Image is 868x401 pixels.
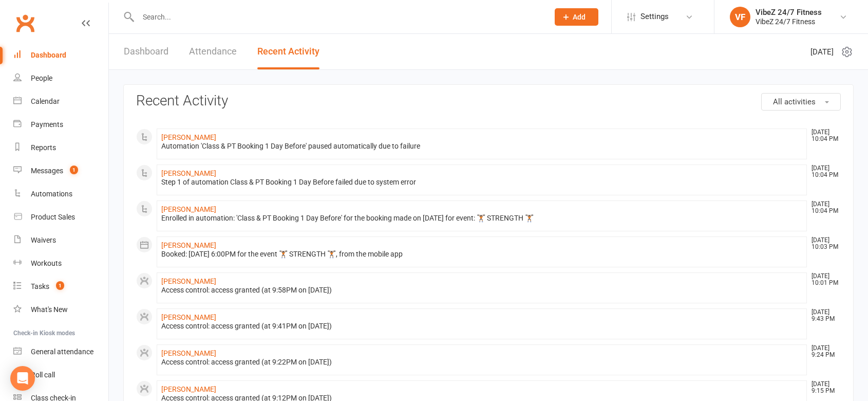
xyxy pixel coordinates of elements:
input: Search... [135,10,541,24]
span: Add [573,13,586,21]
a: [PERSON_NAME] [161,349,216,357]
a: [PERSON_NAME] [161,205,216,213]
time: [DATE] 10:03 PM [806,237,840,250]
div: Open Intercom Messenger [10,366,35,391]
a: Tasks 1 [13,275,108,298]
div: VibeZ 24/7 Fitness [756,17,822,26]
a: [PERSON_NAME] [161,277,216,285]
div: Automation 'Class & PT Booking 1 Day Before' paused automatically due to failure [161,142,802,151]
a: [PERSON_NAME] [161,385,216,393]
div: What's New [31,305,68,314]
div: Roll call [31,371,55,379]
a: [PERSON_NAME] [161,313,216,321]
a: [PERSON_NAME] [161,169,216,177]
div: VF [730,7,750,27]
a: Dashboard [13,44,108,67]
h3: Recent Activity [136,93,841,109]
span: [DATE] [810,46,834,58]
span: All activities [773,97,816,106]
a: Roll call [13,363,108,387]
div: Booked: [DATE] 6:00PM for the event 🏋🏽 STRENGTH 🏋🏽, from the mobile app [161,250,802,259]
div: Messages [31,167,63,175]
div: Waivers [31,236,56,244]
div: VibeZ 24/7 Fitness [756,8,822,17]
time: [DATE] 10:04 PM [806,201,840,214]
div: Reports [31,143,56,152]
span: Settings [640,5,669,28]
div: Enrolled in automation: 'Class & PT Booking 1 Day Before' for the booking made on [DATE] for even... [161,214,802,223]
time: [DATE] 9:24 PM [806,345,840,358]
div: Calendar [31,97,60,105]
a: General attendance kiosk mode [13,340,108,363]
span: 1 [70,166,78,174]
div: Dashboard [31,51,66,59]
a: Reports [13,136,108,159]
div: Product Sales [31,213,75,221]
div: Access control: access granted (at 9:41PM on [DATE]) [161,322,802,331]
div: Workouts [31,259,62,267]
a: Calendar [13,90,108,113]
button: Add [555,8,598,26]
button: All activities [761,93,841,111]
time: [DATE] 10:04 PM [806,165,840,178]
div: Tasks [31,282,49,290]
a: Workouts [13,252,108,275]
div: Payments [31,120,63,129]
a: Dashboard [124,34,168,69]
div: Step 1 of automation Class & PT Booking 1 Day Before failed due to system error [161,178,802,187]
div: Access control: access granted (at 9:58PM on [DATE]) [161,286,802,295]
time: [DATE] 10:04 PM [806,129,840,142]
span: 1 [56,281,64,290]
a: Automations [13,183,108,206]
div: General attendance [31,348,93,356]
div: People [31,74,52,82]
time: [DATE] 9:43 PM [806,309,840,322]
time: [DATE] 9:15 PM [806,381,840,394]
a: Clubworx [12,10,38,36]
a: [PERSON_NAME] [161,133,216,141]
a: People [13,67,108,90]
a: Payments [13,113,108,136]
time: [DATE] 10:01 PM [806,273,840,286]
a: [PERSON_NAME] [161,241,216,249]
a: Waivers [13,229,108,252]
a: Messages 1 [13,159,108,183]
div: Automations [31,190,72,198]
a: What's New [13,298,108,321]
div: Access control: access granted (at 9:22PM on [DATE]) [161,358,802,367]
a: Product Sales [13,206,108,229]
a: Attendance [189,34,237,69]
a: Recent Activity [257,34,319,69]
